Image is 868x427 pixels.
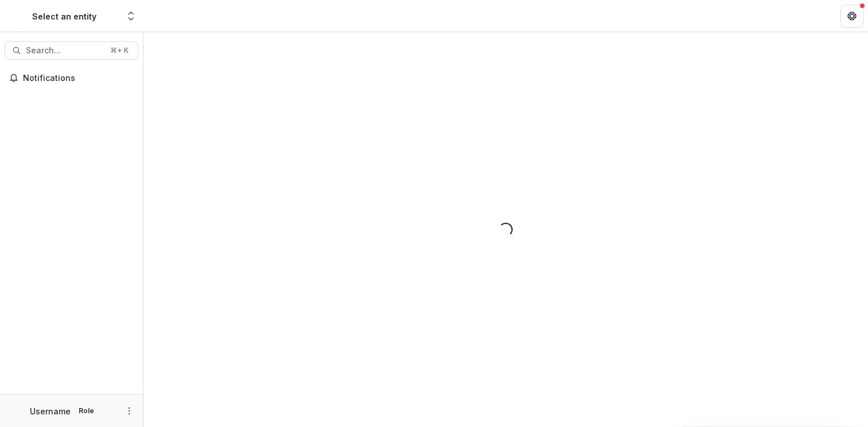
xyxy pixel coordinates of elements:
[26,46,103,56] span: Search...
[5,69,138,87] button: Notifications
[5,41,138,60] button: Search...
[122,404,136,418] button: More
[108,44,131,57] div: ⌘ + K
[30,405,71,417] p: Username
[840,5,863,28] button: Get Help
[75,406,98,416] p: Role
[123,5,139,28] button: Open entity switcher
[32,10,96,22] div: Select an entity
[23,73,134,83] span: Notifications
